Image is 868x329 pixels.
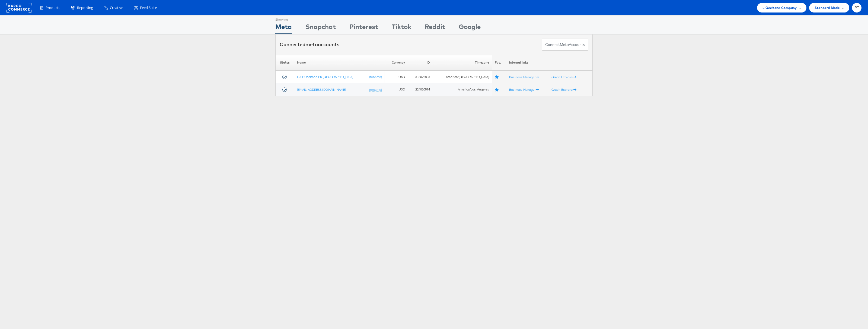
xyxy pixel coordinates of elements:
span: meta [560,42,569,47]
a: Graph Explorer [551,75,576,79]
a: Graph Explorer [551,87,576,91]
span: Products [46,5,60,10]
div: Pinterest [349,22,378,34]
a: (rename) [369,74,382,79]
span: L'Occitane Company [762,5,797,11]
div: Meta [275,22,292,34]
a: (rename) [369,87,382,92]
td: 224010574 [408,83,433,96]
div: Google [459,22,481,34]
a: [EMAIL_ADDRESS][DOMAIN_NAME] [297,87,346,91]
span: Feed Suite [140,5,157,10]
a: CA L'Occitane En [GEOGRAPHIC_DATA] [297,74,353,79]
div: Showing [275,15,292,22]
button: ConnectmetaAccounts [542,39,588,51]
a: Business Manager [509,75,539,79]
th: Name [294,55,385,70]
th: Currency [385,55,408,70]
span: Creative [110,5,123,10]
td: America/Los_Angeles [433,83,492,96]
div: Reddit [425,22,445,34]
td: CAD [385,70,408,83]
div: Tiktok [392,22,411,34]
span: Standard Mode [815,5,840,11]
div: Snapchat [305,22,336,34]
span: meta [305,41,318,48]
span: PT [854,6,859,10]
a: Business Manager [509,87,539,91]
th: Status [276,55,294,70]
td: USD [385,83,408,96]
th: Timezone [433,55,492,70]
td: 318022803 [408,70,433,83]
th: ID [408,55,433,70]
div: Connected accounts [280,41,339,48]
span: Reporting [77,5,93,10]
td: America/[GEOGRAPHIC_DATA] [433,70,492,83]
